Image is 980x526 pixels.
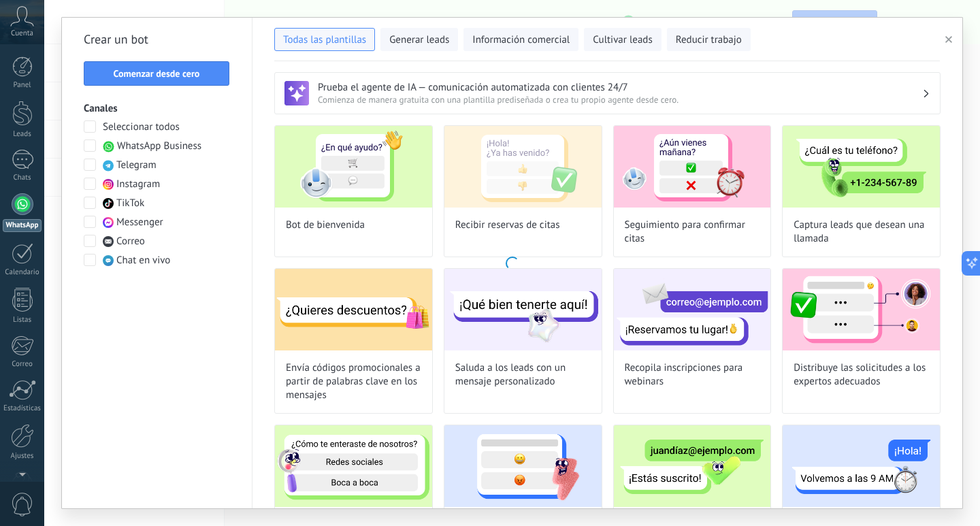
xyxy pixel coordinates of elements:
img: Conoce más sobre los leads con una encuesta rápida [275,425,432,507]
button: Comenzar desde cero [84,61,229,86]
span: Información comercial [472,33,570,47]
button: Todas las plantillas [274,28,375,51]
img: Recibir reservas de citas [444,126,602,208]
button: Reducir trabajo [667,28,751,51]
img: Suscribe leads a tu boletín de correo electrónico [614,425,771,507]
span: Seleccionar todos [103,120,180,134]
img: Recopila inscripciones para webinars [614,269,771,350]
button: Información comercial [463,28,578,51]
div: Calendario [3,268,42,277]
span: Correo [116,235,145,248]
span: Telegram [116,159,157,172]
span: Distribuye las solicitudes a los expertos adecuados [794,361,929,389]
div: Ajustes [3,452,42,461]
img: Captura leads que desean una llamada [783,126,940,208]
img: Seguimiento para confirmar citas [614,126,771,208]
span: Cuenta [11,29,33,38]
span: Generar leads [389,33,449,47]
span: Comenzar desde cero [114,69,200,78]
h2: Crear un bot [84,29,230,50]
span: Captura leads que desean una llamada [794,218,929,246]
span: Reducir trabajo [676,33,742,47]
img: Recibe mensajes cuando estés fuera de línea [783,425,940,507]
img: Recopila opiniones con emojis [444,425,602,507]
div: Chats [3,174,42,182]
span: Instagram [116,178,160,191]
h3: Canales [84,102,230,115]
span: Cultivar leads [593,33,652,47]
img: Envía códigos promocionales a partir de palabras clave en los mensajes [275,269,432,350]
button: Generar leads [380,28,458,51]
button: Cultivar leads [584,28,661,51]
div: Listas [3,316,42,325]
span: Recopila inscripciones para webinars [625,361,760,389]
img: Distribuye las solicitudes a los expertos adecuados [783,269,940,350]
div: Panel [3,81,42,90]
span: Saluda a los leads con un mensaje personalizado [455,361,591,389]
span: Todas las plantillas [283,33,366,47]
span: Envía códigos promocionales a partir de palabras clave en los mensajes [286,361,421,402]
img: Bot de bienvenida [275,126,432,208]
span: Recibir reservas de citas [455,218,560,232]
div: Estadísticas [3,404,42,413]
span: Messenger [116,216,163,229]
h3: Prueba el agente de IA — comunicación automatizada con clientes 24/7 [318,81,922,94]
span: Seguimiento para confirmar citas [625,218,760,246]
span: Bot de bienvenida [286,218,365,232]
div: Leads [3,130,42,139]
span: TikTok [116,197,144,210]
span: Chat en vivo [116,254,170,267]
img: Saluda a los leads con un mensaje personalizado [444,269,602,350]
div: WhatsApp [3,219,42,232]
span: Comienza de manera gratuita con una plantilla prediseñada o crea tu propio agente desde cero. [318,94,922,105]
span: WhatsApp Business [117,139,201,153]
div: Correo [3,360,42,369]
